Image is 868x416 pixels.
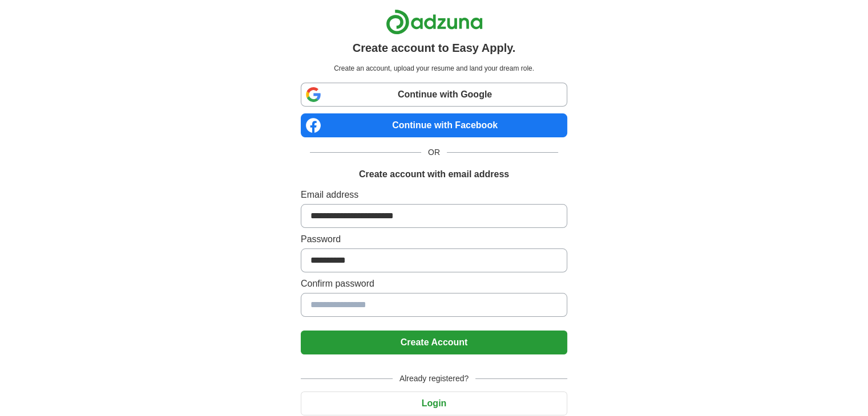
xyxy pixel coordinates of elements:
p: Create an account, upload your resume and land your dream role. [303,63,565,74]
a: Continue with Facebook [301,113,567,137]
button: Login [301,391,567,415]
a: Login [301,398,567,408]
label: Email address [301,188,567,202]
a: Continue with Google [301,83,567,107]
span: OR [421,146,447,158]
button: Create Account [301,331,567,354]
h1: Create account to Easy Apply. [353,39,516,56]
label: Confirm password [301,277,567,291]
h1: Create account with email address [359,168,509,181]
img: Adzuna logo [386,9,483,35]
label: Password [301,233,567,246]
span: Already registered? [393,373,475,385]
